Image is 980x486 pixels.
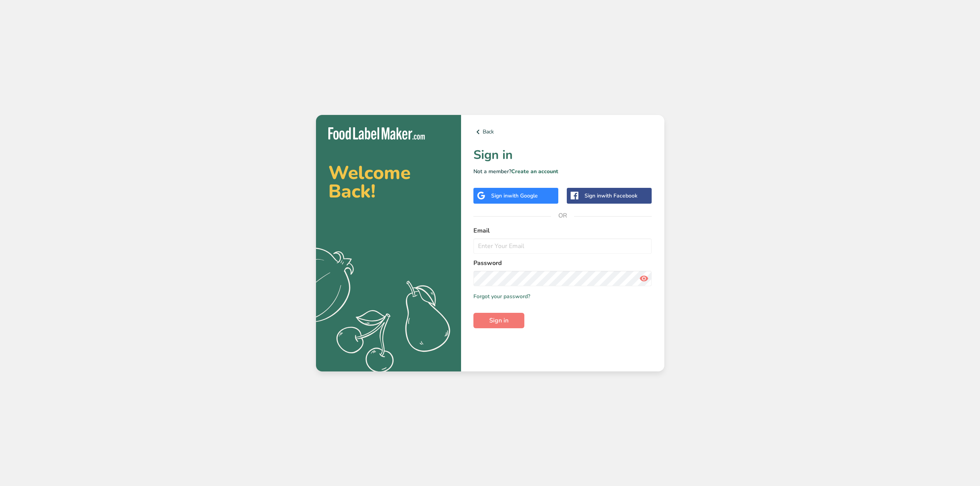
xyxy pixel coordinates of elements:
span: Sign in [489,316,509,325]
label: Password [473,258,652,268]
div: Sign in [491,192,538,200]
a: Back [473,127,652,137]
a: Create an account [511,168,558,175]
img: Food Label Maker [328,127,425,140]
p: Not a member? [473,167,652,175]
button: Sign in [473,313,524,328]
span: with Google [508,192,538,199]
div: Sign in [585,192,637,200]
a: Forgot your password? [473,292,530,300]
label: Email [473,226,652,235]
h2: Welcome Back! [328,164,449,201]
h1: Sign in [473,146,652,164]
input: Enter Your Email [473,238,652,254]
span: OR [551,204,574,227]
span: with Facebook [601,192,637,199]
